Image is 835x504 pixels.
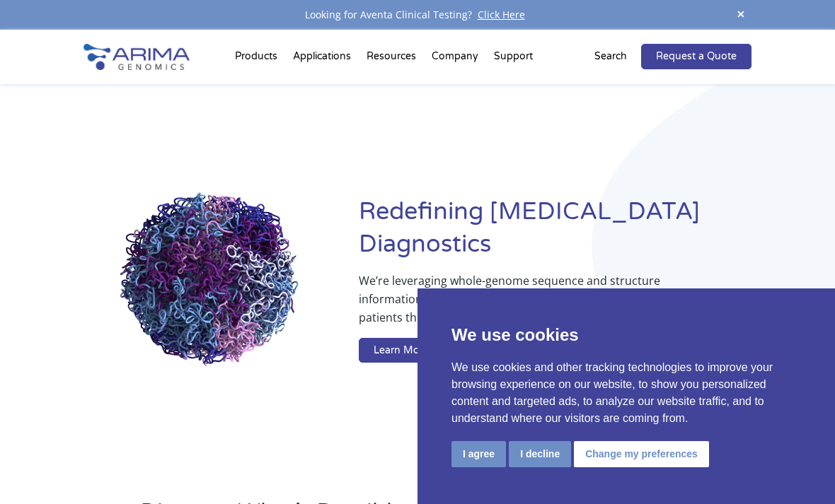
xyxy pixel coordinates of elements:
[641,44,751,69] a: Request a Quote
[472,8,531,21] a: Click Here
[359,196,751,271] h1: Redefining [MEDICAL_DATA] Diagnostics
[83,44,190,70] img: Arima-Genomics-logo
[451,359,801,427] p: We use cookies and other tracking technologies to improve your browsing experience on our website...
[509,441,571,467] button: I decline
[359,271,695,338] p: We’re leveraging whole-genome sequence and structure information to ensure breakthrough therapies...
[359,338,444,363] a: Learn More
[451,322,801,348] p: We use cookies
[83,6,751,24] div: Looking for Aventa Clinical Testing?
[574,441,709,467] button: Change my preferences
[451,441,506,467] button: I agree
[594,47,627,66] p: Search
